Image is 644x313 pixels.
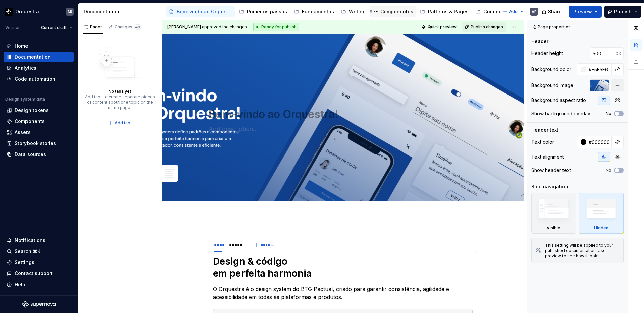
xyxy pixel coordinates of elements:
div: Page tree [166,5,499,18]
div: Primeiros passos [247,8,287,15]
div: Design tokens [15,107,49,114]
a: Documentation [4,52,74,62]
div: Data sources [15,151,46,158]
button: Contact support [4,268,74,279]
div: Documentation [15,54,51,60]
div: Help [15,281,25,288]
div: Side navigation [531,183,568,190]
img: 2d16a307-6340-4442-b48d-ad77c5bc40e7.png [5,8,13,16]
div: Pages [83,24,103,30]
a: Componentes [370,6,416,17]
span: Add [509,9,518,14]
div: Components [15,118,45,125]
button: Quick preview [419,22,460,32]
div: AR [67,9,72,14]
div: Writing [349,8,366,15]
span: [PERSON_NAME] [167,24,201,29]
div: Add tabs to create separate pieces of content about one topic on the same page. [85,94,155,110]
button: Publish [604,6,641,18]
div: Componentes [380,8,413,15]
div: Orquestra [15,8,39,15]
div: AR [532,9,537,14]
div: Changes [115,24,141,30]
span: Publish [614,8,632,15]
div: Home [15,43,28,49]
a: Assets [4,127,74,138]
div: Version [5,25,21,30]
div: Background aspect ratio [531,97,586,104]
div: Hidden [594,225,608,231]
span: Publish changes [471,24,503,30]
div: Text color [531,139,554,145]
div: Visible [547,225,560,231]
a: Bem-vindo ao Orquestra! [166,6,235,17]
div: Header height [531,50,563,57]
div: Visible [531,193,576,234]
div: Storybook stories [15,140,56,147]
div: Ready for publish [253,23,299,31]
div: Background color [531,66,571,73]
span: Share [548,8,562,15]
span: approved the changes. [167,24,248,30]
div: Text alignment [531,153,564,160]
textarea: Bem-vindo ao Orquestra! [207,106,476,122]
a: Analytics [4,63,74,73]
div: Analytics [15,65,36,71]
div: Design system data [5,97,45,102]
button: OrquestraAR [1,4,76,19]
div: Fundamentos [302,8,334,15]
button: Search ⌘K [4,246,74,257]
div: Guia de Negócios [483,8,526,15]
a: Guia de Negócios [473,6,528,17]
div: Bem-vindo ao Orquestra! [177,8,232,15]
div: No tabs yet [108,89,131,94]
input: Auto [586,136,612,148]
a: Data sources [4,149,74,160]
div: Show header text [531,167,571,174]
span: Preview [573,8,592,15]
div: Background image [531,82,573,89]
div: Search ⌘K [15,248,40,255]
label: No [606,111,611,116]
label: No [606,168,611,173]
div: Code automation [15,76,55,82]
div: Documentation [84,8,159,15]
a: Components [4,116,74,127]
div: Show background overlay [531,110,590,117]
a: Primeiros passos [236,6,290,17]
button: Preview [569,6,602,18]
input: Auto [586,63,612,75]
a: Storybook stories [4,138,74,149]
button: Current draft [38,23,75,33]
input: Auto [590,47,616,59]
h1: Design & código em perfeita harmonia [213,255,473,279]
button: Share [538,6,566,18]
span: Add tab [115,120,130,126]
a: Settings [4,257,74,268]
div: Patterns & Pages [428,8,469,15]
a: Home [4,41,74,51]
div: This setting will be applied to your published documentation. Use preview to see how it looks. [545,243,619,259]
div: Header [531,38,548,45]
p: O Orquestra é o design system do BTG Pactual, criado para garantir consistência, agilidade e aces... [213,285,473,301]
a: Design tokens [4,105,74,116]
button: Notifications [4,235,74,246]
a: Patterns & Pages [417,6,471,17]
svg: Supernova Logo [22,301,56,308]
div: Hidden [579,193,624,234]
div: Settings [15,259,34,266]
div: Header text [531,127,558,133]
span: Current draft [41,25,67,30]
button: Add [501,7,526,16]
div: Assets [15,129,31,136]
button: Publish changes [462,22,506,32]
a: Writing [338,6,368,17]
span: Quick preview [428,24,457,30]
button: Help [4,279,74,290]
div: Contact support [15,270,53,277]
a: Fundamentos [291,6,337,17]
a: Code automation [4,74,74,84]
p: px [616,51,621,56]
button: Add tab [106,118,133,128]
